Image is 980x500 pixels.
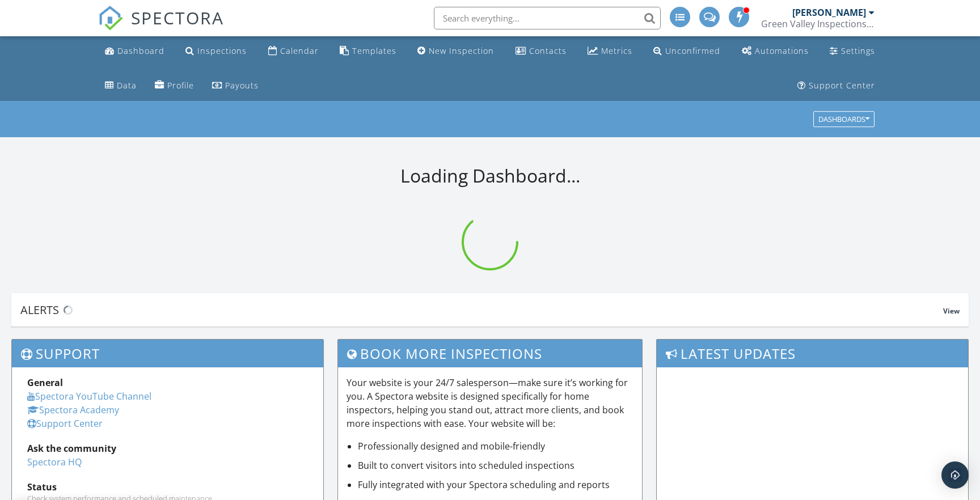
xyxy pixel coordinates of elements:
[264,41,323,62] a: Calendar
[649,41,725,62] a: Unconfirmed
[657,340,968,367] h3: Latest Updates
[818,116,869,124] div: Dashboards
[358,459,634,472] li: Built to convert visitors into scheduled inspections
[755,45,809,56] div: Automations
[338,340,643,367] h3: Book More Inspections
[98,6,123,31] img: The Best Home Inspection Software - Spectora
[529,45,567,56] div: Contacts
[358,439,634,453] li: Professionally designed and mobile-friendly
[131,6,224,29] span: SPECTORA
[792,7,866,18] div: [PERSON_NAME]
[841,45,875,56] div: Settings
[335,41,401,62] a: Templates
[27,442,308,455] div: Ask the community
[100,41,169,62] a: Dashboard
[943,306,960,316] span: View
[27,404,119,416] a: Spectora Academy
[197,45,247,56] div: Inspections
[601,45,632,56] div: Metrics
[98,15,224,39] a: SPECTORA
[665,45,720,56] div: Unconfirmed
[761,18,875,29] div: Green Valley Inspections inc
[100,75,141,96] a: Data
[793,75,880,96] a: Support Center
[941,461,969,489] div: Open Intercom Messenger
[347,376,634,430] p: Your website is your 24/7 salesperson—make sure it’s working for you. A Spectora website is desig...
[809,80,875,91] div: Support Center
[208,75,263,96] a: Payouts
[737,41,813,62] a: Automations (Advanced)
[225,80,259,91] div: Payouts
[117,80,137,91] div: Data
[434,7,661,29] input: Search everything...
[27,456,82,468] a: Spectora HQ
[167,80,194,91] div: Profile
[12,340,323,367] h3: Support
[813,112,875,128] button: Dashboards
[280,45,319,56] div: Calendar
[352,45,396,56] div: Templates
[20,302,943,317] div: Alerts
[27,390,151,402] a: Spectora YouTube Channel
[511,41,571,62] a: Contacts
[150,75,198,96] a: Company Profile
[413,41,499,62] a: New Inspection
[117,45,164,56] div: Dashboard
[27,376,63,389] strong: General
[583,41,637,62] a: Metrics
[27,480,308,494] div: Status
[358,478,634,491] li: Fully integrated with your Spectora scheduling and reports
[27,417,103,430] a: Support Center
[429,45,494,56] div: New Inspection
[181,41,251,62] a: Inspections
[825,41,880,62] a: Settings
